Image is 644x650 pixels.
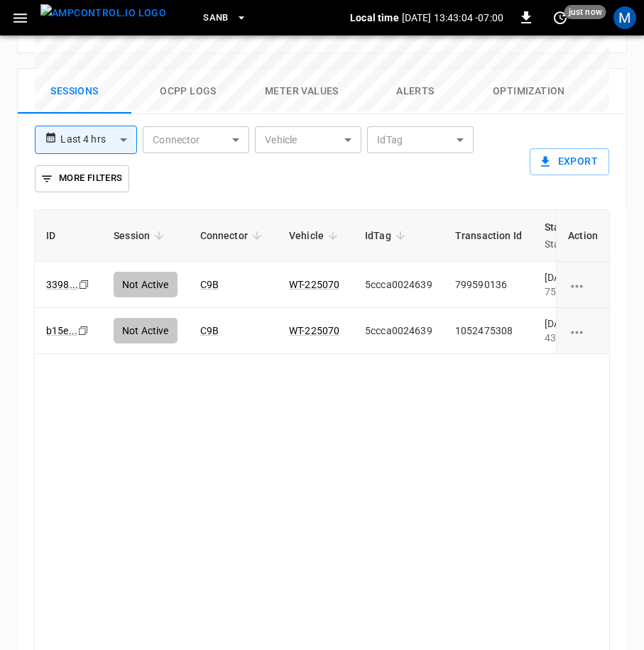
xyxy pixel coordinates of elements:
[18,69,131,114] button: Sessions
[35,165,129,192] button: More Filters
[613,6,636,29] div: profile-icon
[245,69,359,114] button: Meter Values
[203,10,229,26] span: SanB
[556,210,609,262] th: Action
[568,324,598,338] div: charging session options
[549,6,572,29] button: set refresh interval
[359,69,472,114] button: Alerts
[40,4,166,22] img: ampcontrol.io logo
[200,227,266,244] span: Connector
[35,210,102,262] th: ID
[350,11,399,25] p: Local time
[197,4,253,32] button: SanB
[472,69,586,114] button: Optimization
[530,148,609,175] button: Export
[545,236,594,253] p: Start SoC
[545,219,594,253] div: Start Time
[568,277,598,292] div: charging session options
[564,5,606,19] span: just now
[289,227,342,244] span: Vehicle
[131,69,245,114] button: Ocpp logs
[114,227,168,244] span: Session
[365,227,410,244] span: IdTag
[60,126,137,153] div: Last 4 hrs
[444,210,533,262] th: Transaction Id
[402,11,503,25] p: [DATE] 13:43:04 -07:00
[545,219,612,253] span: Start TimeStart SoC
